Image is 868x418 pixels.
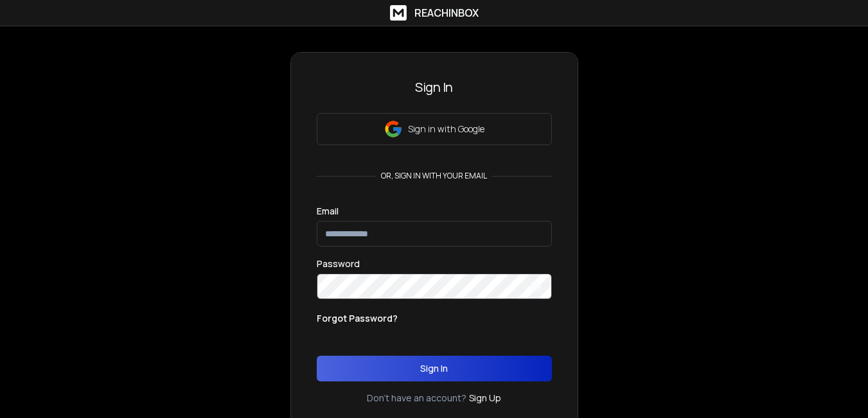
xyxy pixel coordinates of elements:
[317,207,339,216] label: Email
[376,171,492,181] p: or, sign in with your email
[317,259,360,268] label: Password
[317,113,552,145] button: Sign in with Google
[367,392,466,405] p: Don't have an account?
[390,5,479,21] a: ReachInbox
[469,392,501,405] a: Sign Up
[408,123,484,135] p: Sign in with Google
[317,356,552,381] button: Sign In
[317,312,398,325] p: Forgot Password?
[317,78,552,96] h3: Sign In
[414,5,479,21] h1: ReachInbox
